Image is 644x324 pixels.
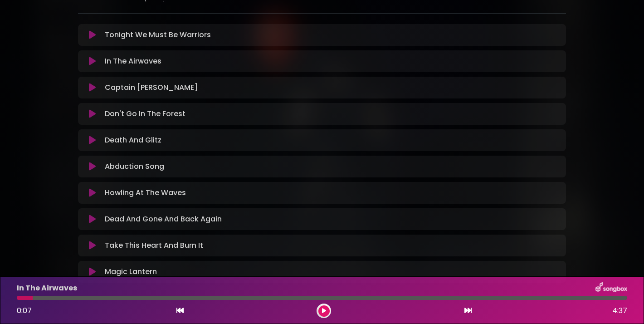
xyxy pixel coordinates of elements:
span: 0:07 [17,305,32,316]
p: Take This Heart And Burn It [105,240,203,251]
span: 4:37 [612,305,627,316]
p: In The Airwaves [105,56,161,67]
p: Death And Glitz [105,135,161,146]
p: Captain [PERSON_NAME] [105,82,198,93]
p: Dead And Gone And Back Again [105,214,222,225]
p: Howling At The Waves [105,187,186,198]
p: Abduction Song [105,161,164,172]
p: In The Airwaves [17,283,77,294]
p: Magic Lantern [105,266,157,277]
p: Don't Go In The Forest [105,108,185,119]
p: Tonight We Must Be Warriors [105,29,211,40]
img: songbox-logo-white.png [595,282,627,294]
